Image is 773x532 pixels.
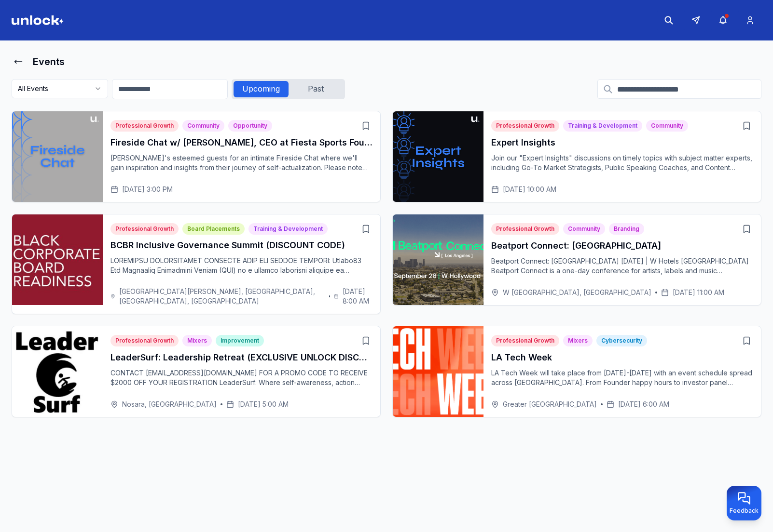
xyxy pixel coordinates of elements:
img: Logo [12,15,64,25]
div: [DATE] 11:00 AM [661,288,724,297]
div: [GEOGRAPHIC_DATA][PERSON_NAME], [GEOGRAPHIC_DATA], [GEOGRAPHIC_DATA], [GEOGRAPHIC_DATA] [110,287,325,306]
div: Branding [609,223,644,235]
p: CONTACT [EMAIL_ADDRESS][DOMAIN_NAME] FOR A PROMO CODE TO RECEIVE $2000 OFF YOUR REGISTRATION Lead... [110,368,373,387]
div: Nosara, [GEOGRAPHIC_DATA] [110,399,217,409]
h3: LA Tech Week [491,351,753,364]
img: Beatport Connect: Los Angeles [393,214,483,305]
div: Training & Development [248,223,328,235]
div: Mixers [182,335,212,346]
p: LOREMIPSU DOLORSITAMET CONSECTE ADIP ELI SEDDOE TEMPORI: Utlabo83 Etd Magnaaliq Enimadmini Veniam... [110,256,373,275]
div: [DATE] 8:00 AM [334,287,373,306]
img: LeaderSurf: Leadership Retreat (EXCLUSIVE UNLOCK DISCOUNT) [12,326,103,417]
div: Upcoming [234,81,289,97]
h3: BCBR Inclusive Governance Summit (DISCOUNT CODE) [110,239,373,252]
p: [PERSON_NAME]'s esteemed guests for an intimate Fireside Chat where we'll gain inspiration and in... [110,153,373,173]
h1: Events [33,55,65,68]
div: Community [646,120,688,132]
div: Professional Growth [110,223,179,235]
div: Community [182,120,224,132]
h3: Expert Insights [491,136,753,149]
button: Provide feedback [727,486,761,520]
div: Improvement [216,335,264,346]
div: Mixers [563,335,593,346]
div: [DATE] 5:00 AM [226,399,289,409]
h3: LeaderSurf: Leadership Retreat (EXCLUSIVE UNLOCK DISCOUNT) [110,351,373,364]
p: LA Tech Week will take place from [DATE]-[DATE] with an event schedule spread across [GEOGRAPHIC_... [491,368,753,387]
div: Greater [GEOGRAPHIC_DATA] [491,399,597,409]
div: Community [563,223,605,235]
div: Professional Growth [110,335,179,346]
h3: Fireside Chat w/ [PERSON_NAME], CEO at Fiesta Sports Foundation [110,136,373,149]
div: Professional Growth [491,120,559,132]
div: Past [289,81,343,97]
span: Feedback [730,507,759,515]
div: Professional Growth [110,120,179,132]
div: [DATE] 3:00 PM [110,185,173,194]
p: Beatport Connect: [GEOGRAPHIC_DATA] [DATE] | W Hotels [GEOGRAPHIC_DATA] Beatport Connect is a one... [491,256,753,276]
img: Expert Insights [393,111,483,202]
img: Fireside Chat w/ Erik Moses, CEO at Fiesta Sports Foundation [12,111,103,202]
div: Professional Growth [491,223,559,235]
div: Professional Growth [491,335,559,346]
div: Cybersecurity [596,335,647,346]
div: Training & Development [563,120,642,132]
div: W [GEOGRAPHIC_DATA], [GEOGRAPHIC_DATA] [491,288,651,297]
div: [DATE] 6:00 AM [607,399,669,409]
div: Board Placements [182,223,245,235]
h3: Beatport Connect: [GEOGRAPHIC_DATA] [491,239,753,253]
p: Join our "Expert Insights" discussions on timely topics with subject matter experts, including Go... [491,153,753,173]
img: LA Tech Week [393,326,483,417]
div: [DATE] 10:00 AM [491,185,556,194]
div: Opportunity [228,120,272,132]
img: BCBR Inclusive Governance Summit (DISCOUNT CODE) [12,214,103,305]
